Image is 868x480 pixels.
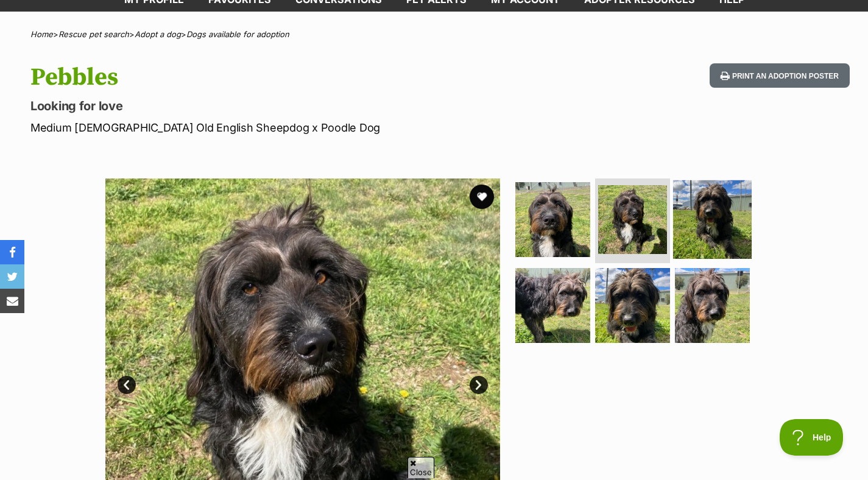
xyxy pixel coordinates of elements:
[515,182,590,257] img: Photo of Pebbles
[470,376,488,394] a: Next
[408,457,434,478] span: Close
[470,185,494,209] button: favourite
[30,63,529,91] h1: Pebbles
[135,29,181,39] a: Adopt a dog
[30,119,529,136] p: Medium [DEMOGRAPHIC_DATA] Old English Sheepdog x Poodle Dog
[780,419,844,456] iframe: Help Scout Beacon - Open
[710,63,850,88] button: Print an adoption poster
[675,268,750,343] img: Photo of Pebbles
[30,97,529,115] p: Looking for love
[673,180,752,258] img: Photo of Pebbles
[515,268,590,343] img: Photo of Pebbles
[30,29,53,39] a: Home
[595,268,670,343] img: Photo of Pebbles
[118,376,136,394] a: Prev
[186,29,289,39] a: Dogs available for adoption
[58,29,129,39] a: Rescue pet search
[598,185,667,254] img: Photo of Pebbles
